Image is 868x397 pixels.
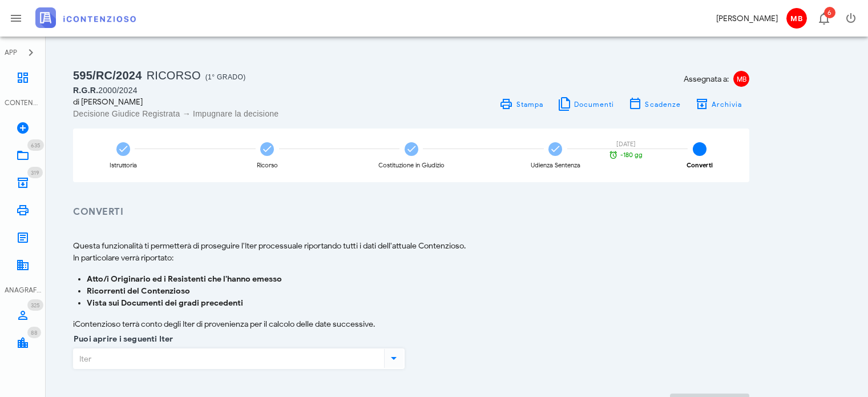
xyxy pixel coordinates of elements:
div: Costituzione in Giudizio [378,162,445,169]
span: MB [733,71,749,87]
b: Ricorrenti del Contenzioso [87,286,190,296]
div: Ricorso [257,162,278,169]
div: ANAGRAFICA [5,285,41,295]
span: Documenti [574,100,615,109]
div: [PERSON_NAME] [716,13,778,25]
div: di [PERSON_NAME] [73,96,405,108]
span: Stampa [515,100,543,109]
p: iContenzioso terrà conto degli Iter di provenienza per il calcolo delle date successive. [73,318,749,330]
div: CONTENZIOSO [5,98,41,108]
button: Archivia [688,96,749,112]
div: Decisione Giudice Registrata → Impugnare la decisione [73,108,405,119]
button: Distintivo [810,5,837,32]
span: -180 gg [620,152,643,158]
span: Distintivo [27,167,43,178]
label: Puoi aprire i seguenti Iter [70,334,173,345]
h3: Converti [73,205,749,219]
b: Atto/i Originario ed i Resistenti che l'hanno emesso [87,274,282,284]
span: Assegnata a: [684,73,729,85]
button: Documenti [550,96,621,112]
span: Scadenze [644,100,681,109]
input: Iter [74,349,382,368]
button: Scadenze [621,96,688,112]
b: Vista sui Documenti dei gradi precedenti [87,298,243,308]
span: Distintivo [27,327,41,338]
span: 5 [693,142,706,156]
span: (1° Grado) [205,73,246,81]
img: logo-text-2x.png [35,7,136,28]
p: Questa funzionalità ti permetterà di proseguire l'Iter processuale riportando tutti i dati dell'a... [73,240,749,264]
span: Distintivo [27,139,44,151]
span: Archivia [711,100,742,109]
span: R.G.R. [73,86,98,95]
div: Istruttoria [110,162,137,169]
span: MB [786,8,807,29]
span: 325 [31,302,40,309]
span: 88 [31,329,38,336]
div: [DATE] [606,141,646,147]
div: Udienza Sentenza [531,162,580,169]
div: 2000/2024 [73,85,405,96]
span: Distintivo [824,7,835,18]
span: 635 [31,142,41,149]
span: Ricorso [147,69,201,82]
span: Distintivo [27,299,43,311]
span: 319 [31,169,39,177]
a: Stampa [492,96,550,112]
button: MB [782,5,810,32]
span: 595/RC/2024 [73,69,142,82]
div: Converti [687,162,713,169]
